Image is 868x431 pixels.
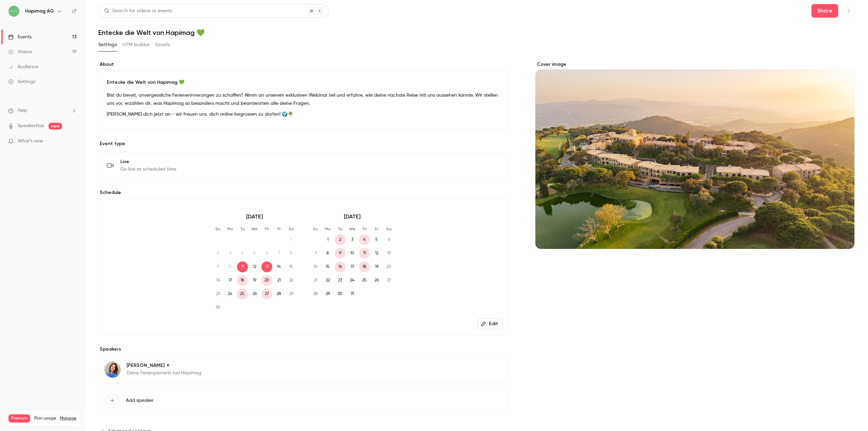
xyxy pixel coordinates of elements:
span: 23 [335,275,346,286]
p: Fr [371,226,382,232]
span: 5 [249,248,260,259]
span: 15 [322,261,333,272]
p: [PERSON_NAME] dich jetzt an - wir freuen uns, dich online begrüssen zu dürfen! 🌍🌴 [107,110,500,118]
p: [PERSON_NAME] ☀ [126,362,201,369]
span: 11 [237,261,248,272]
div: Nicole ☀[PERSON_NAME] ☀Deine Ferienplanerin bei Hapimag [98,355,508,384]
span: Plan usage [34,416,56,421]
p: Schedule [98,189,508,196]
p: Su [213,226,223,232]
span: Go live at scheduled time [120,166,176,173]
span: 8 [322,248,333,259]
p: Deine Ferienplanerin bei Hapimag [126,370,201,376]
span: 26 [249,289,260,299]
button: Edit [478,318,502,329]
span: 1 [322,234,333,245]
img: Hapimag AG [8,6,19,17]
span: 10 [225,261,236,272]
div: Events [8,34,32,40]
p: Mo [322,226,333,232]
p: Entecke die Welt von Hapimag 💚 [107,79,500,86]
span: 23 [213,289,223,299]
p: Mo [225,226,236,232]
span: 20 [383,261,394,272]
p: We [249,226,260,232]
span: 9 [335,248,346,259]
p: [DATE] [310,213,394,221]
p: We [347,226,358,232]
span: 21 [274,275,284,286]
span: 24 [225,289,236,299]
span: Premium [8,414,30,423]
span: Add speaker [126,397,154,404]
span: 9 [213,261,223,272]
p: Su [310,226,321,232]
span: 29 [322,289,333,299]
span: 2 [335,234,346,245]
span: 30 [335,289,346,299]
img: Nicole ☀ [104,361,121,378]
label: Speakers [98,346,508,353]
span: 16 [213,275,223,286]
p: Sa [286,226,297,232]
span: 3 [225,248,236,259]
span: 4 [359,234,370,245]
span: new [48,123,62,130]
label: Cover image [535,61,854,68]
div: Videos [8,48,32,55]
span: 31 [347,289,358,299]
span: 15 [286,261,297,272]
h1: Entecke die Welt von Hapimag 💚 [98,28,854,37]
p: Tu [237,226,248,232]
span: 22 [286,275,297,286]
span: 4 [237,248,248,259]
span: 18 [237,275,248,286]
span: 1 [286,234,297,245]
span: 18 [359,261,370,272]
div: Search for videos or events [104,7,172,15]
span: 20 [261,275,272,286]
p: Sa [383,226,394,232]
span: 3 [347,234,358,245]
span: 19 [371,261,382,272]
li: help-dropdown-opener [8,107,77,114]
span: 17 [347,261,358,272]
span: 5 [371,234,382,245]
span: 7 [274,248,284,259]
span: 11 [359,248,370,259]
section: Cover image [535,61,854,249]
p: Event type [98,140,508,147]
span: 13 [261,261,272,272]
span: Help [18,107,27,114]
span: 2 [213,248,223,259]
span: 21 [310,275,321,286]
div: Settings [8,78,35,85]
p: Th [261,226,272,232]
span: 28 [310,289,321,299]
span: 6 [383,234,394,245]
span: 17 [225,275,236,286]
span: 13 [383,248,394,259]
span: 28 [274,289,284,299]
span: 19 [249,275,260,286]
span: 25 [359,275,370,286]
p: [DATE] [213,213,297,221]
button: Share [811,4,838,18]
span: 24 [347,275,358,286]
button: Add speaker [98,387,508,414]
button: Settings [98,39,117,50]
button: Emails [156,39,170,50]
span: 16 [335,261,346,272]
label: About [98,61,508,68]
span: 10 [347,248,358,259]
p: Tu [335,226,346,232]
a: SpeakerHub [18,122,44,130]
p: Th [359,226,370,232]
span: 29 [286,289,297,299]
span: 25 [237,289,248,299]
span: 6 [261,248,272,259]
div: Audience [8,63,38,70]
span: 30 [213,302,223,313]
p: Bist du bereit, unvergessliche Ferienerinnerungen zu schaffen? Nimm an unserem exklusiven Webinar... [107,91,500,107]
iframe: Noticeable Trigger [68,138,77,144]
